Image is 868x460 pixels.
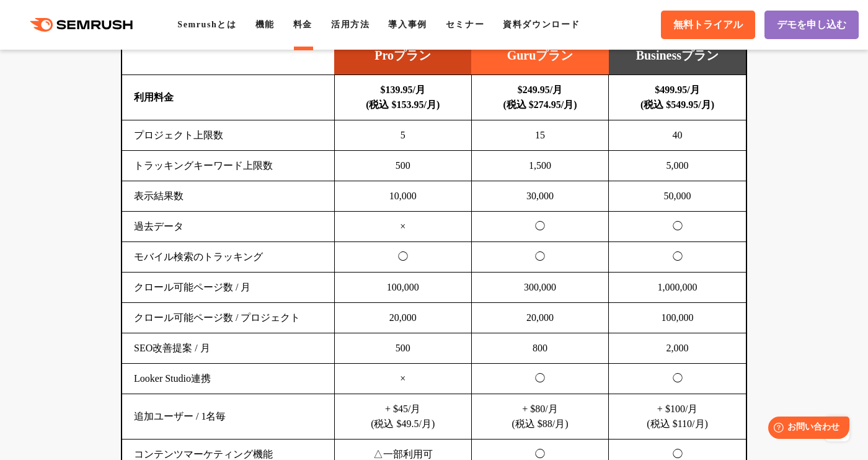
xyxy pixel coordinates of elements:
a: Semrushとは [177,20,236,29]
td: 40 [609,120,746,151]
td: クロール可能ページ数 / 月 [122,273,334,303]
a: デモを申し込む [764,11,859,39]
td: 500 [334,333,471,364]
td: 100,000 [334,273,471,303]
td: 表示結果数 [122,181,334,212]
td: 過去データ [122,212,334,242]
td: 1,000,000 [609,273,746,303]
td: 10,000 [334,181,471,212]
a: 料金 [293,20,312,29]
td: 5 [334,120,471,151]
td: Looker Studio連携 [122,364,334,394]
a: 無料トライアル [661,11,755,39]
td: Guruプラン [471,37,608,75]
td: 500 [334,151,471,181]
td: × [334,364,471,394]
td: 2,000 [609,333,746,364]
a: 活用方法 [331,20,370,29]
b: $249.95/月 (税込 $274.95/月) [503,84,577,110]
a: セミナー [446,20,484,29]
td: ◯ [471,212,608,242]
td: ◯ [609,212,746,242]
td: 300,000 [471,273,608,303]
td: 20,000 [471,303,608,333]
td: ◯ [471,242,608,273]
td: 追加ユーザー / 1名毎 [122,394,334,440]
a: 導入事例 [388,20,427,29]
td: 5,000 [609,151,746,181]
td: 15 [471,120,608,151]
td: 800 [471,333,608,364]
td: モバイル検索のトラッキング [122,242,334,273]
td: ◯ [609,364,746,394]
iframe: Help widget launcher [758,412,854,446]
td: 20,000 [334,303,471,333]
td: プロジェクト上限数 [122,120,334,151]
td: + $45/月 (税込 $49.5/月) [334,394,471,440]
b: $139.95/月 (税込 $153.95/月) [366,84,440,110]
td: ◯ [609,242,746,273]
b: 利用料金 [134,92,174,102]
td: ◯ [334,242,471,273]
td: SEO改善提案 / 月 [122,333,334,364]
td: + $80/月 (税込 $88/月) [471,394,608,440]
b: $499.95/月 (税込 $549.95/月) [640,84,714,110]
span: 無料トライアル [673,19,743,32]
span: デモを申し込む [777,19,846,32]
td: トラッキングキーワード上限数 [122,151,334,181]
td: + $100/月 (税込 $110/月) [609,394,746,440]
td: ◯ [471,364,608,394]
td: × [334,212,471,242]
td: 30,000 [471,181,608,212]
td: クロール可能ページ数 / プロジェクト [122,303,334,333]
a: 機能 [255,20,275,29]
td: 50,000 [609,181,746,212]
td: Businessプラン [609,37,746,75]
a: 資料ダウンロード [503,20,580,29]
td: 1,500 [471,151,608,181]
td: 100,000 [609,303,746,333]
td: Proプラン [334,37,471,75]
